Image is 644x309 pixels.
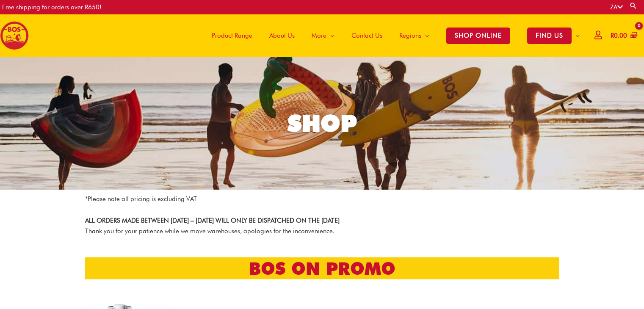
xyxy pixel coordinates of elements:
[85,257,559,279] h2: bos on promo
[446,28,510,44] span: SHOP ONLINE
[85,215,559,237] p: Thank you for your patience while we move warehouses, apologies for the inconvenience.
[611,32,627,39] bdi: 0.00
[343,14,391,57] a: Contact Us
[261,14,303,57] a: About Us
[85,217,340,224] strong: ALL ORDERS MADE BETWEEN [DATE] – [DATE] WILL ONLY BE DISPATCHED ON THE [DATE]
[609,26,638,45] a: View Shopping Cart, empty
[287,112,357,135] div: SHOP
[629,2,638,10] a: Search button
[85,194,559,204] p: *Please note all pricing is excluding VAT
[399,23,421,48] span: Regions
[312,23,326,48] span: More
[610,3,623,11] a: ZA
[269,23,295,48] span: About Us
[527,28,572,44] span: FIND US
[438,14,519,57] a: SHOP ONLINE
[212,23,252,48] span: Product Range
[303,14,343,57] a: More
[197,14,588,57] nav: Site Navigation
[391,14,438,57] a: Regions
[351,23,382,48] span: Contact Us
[611,32,614,39] span: R
[203,14,261,57] a: Product Range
